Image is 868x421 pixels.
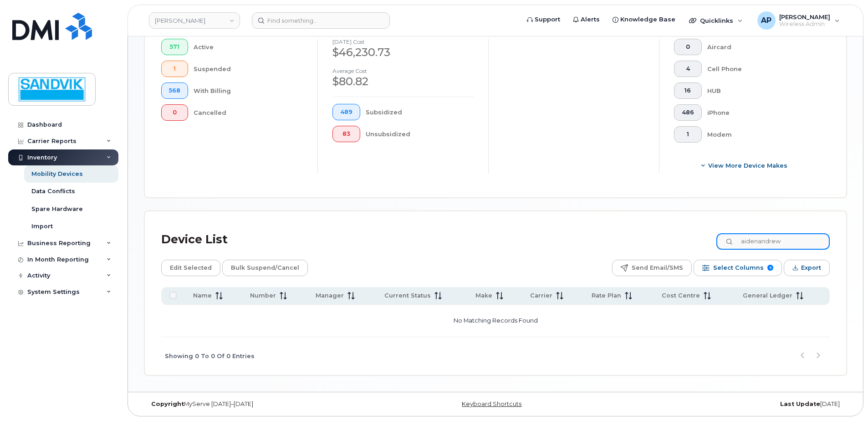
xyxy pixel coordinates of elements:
div: Active [194,39,303,55]
span: 0 [169,109,180,116]
span: 83 [340,130,352,138]
a: Alerts [567,10,606,29]
button: Select Columns 9 [694,260,782,276]
button: 1 [674,126,702,143]
div: $46,230.73 [332,45,474,60]
div: Unsubsidized [366,126,474,142]
span: Knowledge Base [620,15,675,24]
div: Annette Panzani [751,11,846,30]
span: View More Device Makes [708,161,787,170]
div: $80.82 [332,74,474,89]
span: Send Email/SMS [632,261,683,275]
button: 571 [161,39,188,55]
input: Find something... [252,12,390,29]
a: Support [521,10,567,29]
button: 0 [674,39,702,55]
span: 1 [169,65,180,72]
div: Modem [707,126,816,143]
div: Cell Phone [707,61,816,77]
span: 486 [682,109,694,116]
span: 489 [340,108,352,116]
button: 4 [674,61,702,77]
p: No Matching Records Found [165,308,826,333]
span: Make [475,292,492,300]
button: 486 [674,104,702,121]
span: 4 [682,65,694,72]
div: Aircard [707,39,816,55]
div: HUB [707,82,816,99]
span: [PERSON_NAME] [779,13,830,21]
input: Search Device List ... [716,233,830,250]
span: Rate Plan [592,292,621,300]
button: Bulk Suspend/Cancel [222,260,308,276]
span: Support [535,15,560,24]
span: Current Status [384,292,431,300]
span: 9 [767,265,773,271]
span: Name [193,292,212,300]
span: Export [801,261,821,275]
span: AP [761,15,771,26]
a: Sandvik Tamrock [149,12,240,29]
button: View More Device Makes [674,157,815,174]
button: 16 [674,82,702,99]
span: Quicklinks [700,17,733,24]
div: With Billing [194,82,303,99]
h4: [DATE] cost [332,39,474,45]
div: Cancelled [194,104,303,121]
button: 568 [161,82,188,99]
strong: Copyright [151,400,184,407]
span: 571 [169,43,180,51]
button: 489 [332,104,360,120]
span: Bulk Suspend/Cancel [231,261,299,275]
div: Device List [161,228,228,252]
span: 1 [682,131,694,138]
span: Wireless Admin [779,21,830,28]
button: 83 [332,126,360,142]
span: Number [250,292,276,300]
span: Alerts [581,15,600,24]
span: Manager [316,292,344,300]
button: Export [784,260,830,276]
div: iPhone [707,104,816,121]
span: Showing 0 To 0 Of 0 Entries [165,349,255,363]
span: 16 [682,87,694,94]
h4: Average cost [332,68,474,74]
div: MyServe [DATE]–[DATE] [144,400,378,408]
button: 0 [161,104,188,121]
span: General Ledger [743,292,792,300]
div: [DATE] [613,400,847,408]
div: Subsidized [366,104,474,120]
strong: Last Update [780,400,820,407]
span: 568 [169,87,180,94]
span: Edit Selected [170,261,212,275]
span: 0 [682,43,694,51]
button: Edit Selected [161,260,220,276]
a: Knowledge Base [606,10,682,29]
div: Suspended [194,61,303,77]
button: 1 [161,61,188,77]
div: Quicklinks [683,11,749,30]
span: Carrier [530,292,552,300]
span: Cost Centre [662,292,700,300]
button: Send Email/SMS [612,260,692,276]
a: Keyboard Shortcuts [462,400,521,407]
span: Select Columns [713,261,764,275]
